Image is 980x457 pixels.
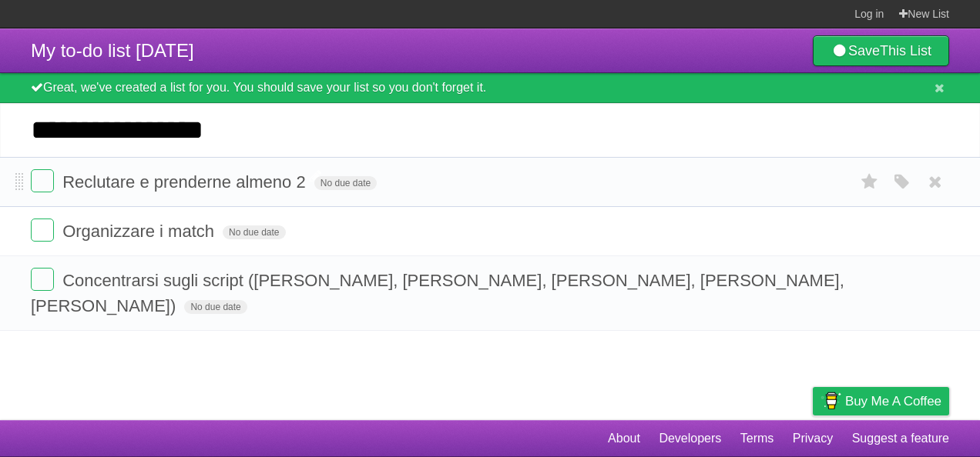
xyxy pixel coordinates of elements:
a: Developers [659,424,721,453]
a: Terms [740,424,774,453]
a: Privacy [793,424,833,453]
a: SaveThis List [813,35,949,66]
a: Suggest a feature [852,424,949,453]
b: This List [880,43,931,58]
label: Done [31,268,54,291]
span: Buy me a coffee [845,388,941,415]
span: No due date [184,300,247,314]
span: Organizzare i match [62,222,218,241]
span: No due date [223,225,285,239]
img: Buy me a coffee [821,388,841,414]
span: Reclutare e prenderne almeno 2 [62,172,310,192]
label: Done [31,218,54,242]
a: About [608,424,640,453]
span: No due date [314,176,377,190]
span: Concentrarsi sugli script ([PERSON_NAME], [PERSON_NAME], [PERSON_NAME], [PERSON_NAME], [PERSON_NA... [31,271,844,315]
label: Done [31,169,54,192]
label: Star task [855,169,884,195]
span: My to-do list [DATE] [31,40,194,61]
a: Buy me a coffee [813,387,949,415]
